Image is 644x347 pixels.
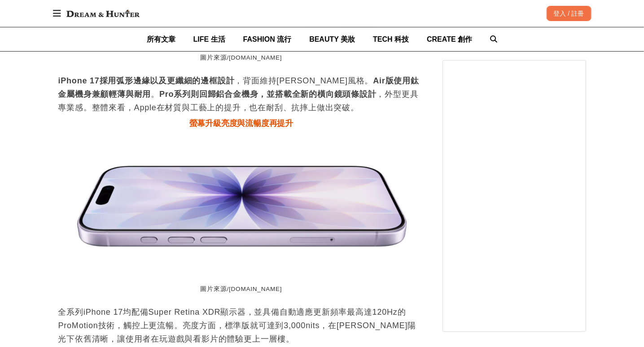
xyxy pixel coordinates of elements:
[193,27,225,51] a: LIFE 生活
[243,27,292,51] a: FASHION 流行
[147,27,175,51] a: 所有文章
[309,35,355,43] span: BEAUTY 美妝
[62,5,144,22] img: Dream & Hunter
[243,35,292,43] span: FASHION 流行
[547,6,591,21] div: 登入 / 註冊
[373,35,409,43] span: TECH 科技
[193,35,225,43] span: LIFE 生活
[58,49,425,67] figcaption: 圖片來源/[DOMAIN_NAME]
[373,27,409,51] a: TECH 科技
[58,74,425,114] p: ，背面維持[PERSON_NAME]風格。 。 ，外型更具專業感。整體來看，Apple在材質與工藝上的提升，也在耐刮、抗摔上做出突破。
[58,305,425,346] p: 全系列iPhone 17均配備Super Retina XDR顯示器，並具備自動適應更新頻率最高達120Hz的ProMotion技術，觸控上更流暢。亮度方面，標準版就可達到3,000nits，在...
[309,27,355,51] a: BEAUTY 美妝
[189,119,294,128] span: 螢幕升級亮度與流暢度再提升
[58,281,425,298] figcaption: 圖片來源/[DOMAIN_NAME]
[58,136,425,281] img: iPhone 17值得買嗎？全新iPhone 17系列完整介紹，規格、價格、上市時間與顏色選擇一次看！
[147,35,175,43] span: 所有文章
[58,76,419,99] strong: Air版使用鈦金屬機身兼顧輕薄與耐用
[427,35,472,43] span: CREATE 創作
[58,76,235,85] strong: iPhone 17採用弧形邊緣以及更纖細的邊框設計
[427,27,472,51] a: CREATE 創作
[159,90,377,99] strong: Pro系列則回歸鋁合金機身，並搭載全新的橫向鏡頭條設計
